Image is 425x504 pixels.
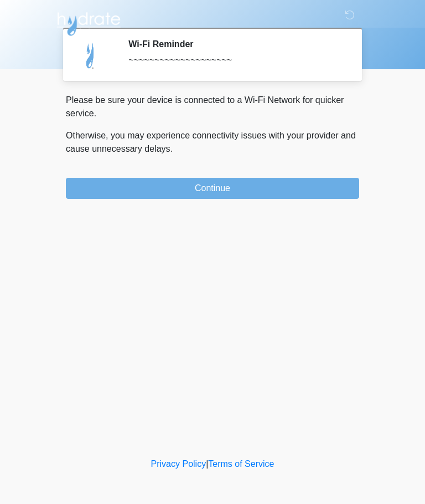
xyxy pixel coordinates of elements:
span: . [170,144,173,153]
a: | [206,459,208,469]
button: Continue [66,178,359,199]
img: Hydrate IV Bar - Arcadia Logo [55,8,122,37]
a: Terms of Service [208,459,274,469]
a: Privacy Policy [151,459,206,469]
img: Agent Avatar [74,39,107,72]
div: ~~~~~~~~~~~~~~~~~~~~ [128,54,343,67]
p: Please be sure your device is connected to a Wi-Fi Network for quicker service. [66,94,359,120]
p: Otherwise, you may experience connectivity issues with your provider and cause unnecessary delays [66,129,359,156]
